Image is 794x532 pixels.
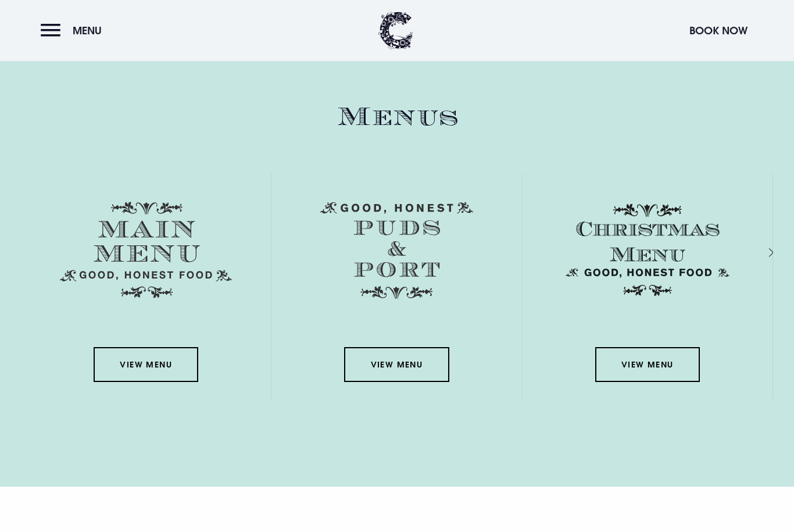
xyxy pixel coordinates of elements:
[320,202,473,299] img: Menu puds and port
[561,202,734,298] img: Christmas Menu SVG
[344,347,449,382] a: View Menu
[378,12,413,49] img: Clandeboye Lodge
[684,18,753,43] button: Book Now
[21,102,773,133] h2: Menus
[60,202,232,298] img: Menu main menu
[753,244,764,261] div: Next slide
[73,24,102,37] span: Menu
[94,347,198,382] a: View Menu
[41,18,108,43] button: Menu
[595,347,700,382] a: View Menu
